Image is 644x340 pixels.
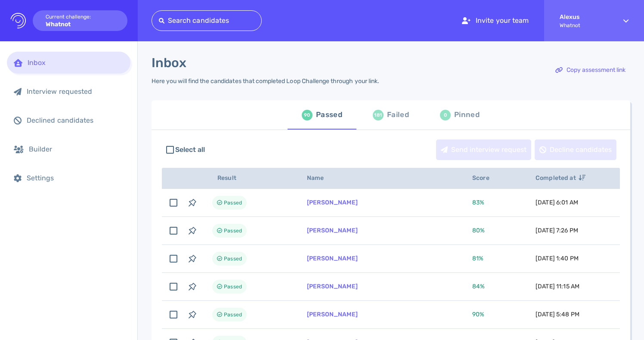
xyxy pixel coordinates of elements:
div: Pinned [454,108,480,121]
a: [PERSON_NAME] [307,311,358,318]
span: [DATE] 11:15 AM [536,283,579,290]
span: [DATE] 1:40 PM [536,255,579,262]
span: 80 % [472,227,485,234]
a: [PERSON_NAME] [307,199,358,206]
div: Failed [387,108,409,121]
div: Decline candidates [535,140,616,160]
a: [PERSON_NAME] [307,227,358,234]
span: Passed [224,281,242,292]
span: 83 % [472,199,484,206]
div: Copy assessment link [551,60,630,80]
a: [PERSON_NAME] [307,255,358,262]
span: 90 % [472,311,484,318]
span: Name [307,174,334,182]
div: 181 [373,110,384,121]
button: Copy assessment link [551,60,630,80]
span: Completed at [536,174,585,182]
div: Declined candidates [27,116,124,124]
div: 0 [440,110,451,121]
th: Result [202,168,297,189]
strong: Alexus [560,13,608,21]
span: 84 % [472,283,485,290]
div: Send interview request [437,140,531,160]
button: Send interview request [436,139,531,160]
span: [DATE] 5:48 PM [536,311,579,318]
span: Whatnot [560,22,608,28]
span: Passed [224,253,242,264]
div: Builder [29,145,124,153]
button: Decline candidates [535,139,616,160]
div: Passed [316,108,342,121]
span: Passed [224,198,242,208]
span: Passed [224,309,242,320]
h1: Inbox [152,55,186,71]
span: Select all [175,145,205,155]
span: [DATE] 6:01 AM [536,199,578,206]
span: 81 % [472,255,483,262]
a: [PERSON_NAME] [307,283,358,290]
span: [DATE] 7:26 PM [536,227,578,234]
div: Settings [27,174,124,182]
span: Score [472,174,499,182]
div: Inbox [28,59,124,67]
span: Passed [224,226,242,236]
div: Interview requested [27,87,124,96]
div: 90 [302,110,313,121]
div: Here you will find the candidates that completed Loop Challenge through your link. [152,77,379,85]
